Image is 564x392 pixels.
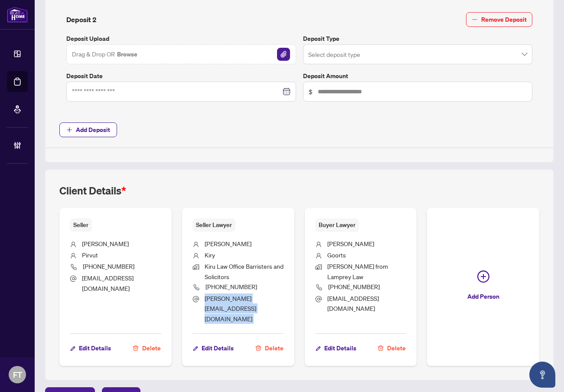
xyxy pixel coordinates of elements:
button: Delete [132,341,161,356]
span: [PHONE_NUMBER] [205,283,257,290]
span: Goorts [327,251,346,259]
span: plus [66,127,72,133]
span: [PERSON_NAME] from Lamprey Law [327,262,388,280]
button: Delete [377,341,406,356]
span: Add Person [467,290,499,303]
button: Edit Details [315,341,357,356]
span: Delete [265,341,284,355]
img: logo [7,7,28,23]
span: Seller Lawyer [192,218,235,232]
h4: Deposit 2 [66,14,97,25]
span: [PERSON_NAME] [327,240,374,247]
button: Browse [116,49,138,60]
label: Deposit Upload [66,34,296,43]
span: Edit Details [324,341,356,355]
button: File Attachement [277,47,290,61]
button: Add Person [427,208,539,366]
button: Remove Deposit [466,12,532,27]
label: Deposit Date [66,71,296,81]
span: Add Deposit [76,123,110,137]
label: Deposit Type [303,34,533,43]
span: Kiry [205,251,215,259]
h2: Client Details [59,184,126,198]
span: plus-circle [477,270,489,283]
span: Remove Deposit [481,13,527,26]
button: Edit Details [192,341,234,356]
span: Delete [142,341,161,355]
button: Add Deposit [59,122,117,137]
span: Seller [70,218,92,232]
span: Kiru Law Office Barristers and Solicitors [205,262,284,280]
span: Edit Details [79,341,111,355]
button: Edit Details [70,341,111,356]
span: minus [472,16,478,23]
span: [EMAIL_ADDRESS][DOMAIN_NAME] [327,294,379,312]
span: Pirvut [82,251,98,259]
span: FT [13,369,22,381]
span: $ [309,87,313,96]
span: Drag & Drop OR [72,49,138,60]
button: Delete [255,341,284,356]
span: [PERSON_NAME] [205,240,251,247]
img: File Attachement [277,48,290,61]
label: Deposit Amount [303,71,533,81]
button: Open asap [529,362,555,388]
span: [PHONE_NUMBER] [83,262,134,270]
span: [PERSON_NAME][EMAIL_ADDRESS][DOMAIN_NAME] [205,294,256,323]
span: Buyer Lawyer [315,218,359,232]
span: Drag & Drop OR BrowseFile Attachement [66,44,296,64]
span: [PERSON_NAME] [82,240,129,247]
span: [EMAIL_ADDRESS][DOMAIN_NAME] [82,274,134,292]
span: Delete [387,341,406,355]
span: [PHONE_NUMBER] [328,283,380,290]
span: Edit Details [202,341,234,355]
